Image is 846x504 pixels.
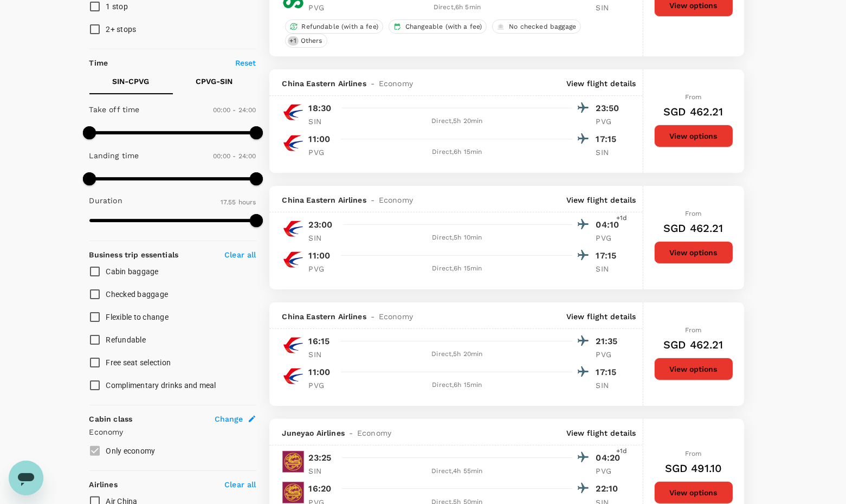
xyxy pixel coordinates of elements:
[215,413,243,424] span: Change
[309,133,331,146] p: 11:00
[596,366,623,379] p: 17:15
[596,232,623,243] p: PVG
[665,460,722,477] h6: SGD 491.10
[89,150,139,161] p: Landing time
[685,210,702,217] span: From
[343,466,572,477] div: Direct , 4h 55min
[596,147,623,158] p: SIN
[596,2,623,13] p: SIN
[566,195,636,205] p: View flight details
[89,195,122,206] p: Duration
[89,57,108,68] p: Time
[596,451,623,464] p: 04:20
[492,20,581,34] div: No checked baggage
[663,219,724,237] h6: SGD 462.21
[224,249,256,260] p: Clear all
[282,334,304,356] img: MU
[282,101,304,123] img: MU
[282,365,304,387] img: MU
[663,103,724,120] h6: SGD 462.21
[401,22,486,31] span: Changeable (with a fee)
[113,76,150,87] p: SIN - CPVG
[282,195,366,205] span: China Eastern Airlines
[596,263,623,274] p: SIN
[616,446,627,457] span: +1d
[596,218,623,231] p: 04:10
[285,20,383,34] div: Refundable (with a fee)
[309,482,332,495] p: 16:20
[309,380,336,391] p: PVG
[106,447,156,455] span: Only economy
[282,132,304,154] img: MU
[309,2,336,13] p: PVG
[685,326,702,334] span: From
[106,335,146,344] span: Refundable
[366,78,379,89] span: -
[106,290,169,299] span: Checked baggage
[285,34,327,48] div: +1Others
[596,380,623,391] p: SIN
[282,218,304,240] img: MU
[106,381,216,390] span: Complimentary drinks and meal
[309,147,336,158] p: PVG
[282,482,304,503] img: HO
[106,25,137,34] span: 2+ stops
[89,480,118,489] strong: Airlines
[298,22,383,31] span: Refundable (with a fee)
[309,349,336,360] p: SIN
[106,313,169,321] span: Flexible to change
[596,249,623,262] p: 17:15
[379,195,413,205] span: Economy
[345,428,357,438] span: -
[282,78,366,89] span: China Eastern Airlines
[296,36,327,46] span: Others
[596,335,623,348] p: 21:35
[309,232,336,243] p: SIN
[235,57,256,68] p: Reset
[309,102,332,115] p: 18:30
[309,116,336,127] p: SIN
[196,76,233,87] p: CPVG - SIN
[309,249,331,262] p: 11:00
[566,78,636,89] p: View flight details
[106,358,171,367] span: Free seat selection
[224,479,256,490] p: Clear all
[366,311,379,322] span: -
[89,427,256,437] p: Economy
[654,241,733,264] button: View options
[343,263,572,274] div: Direct , 6h 15min
[596,102,623,115] p: 23:50
[505,22,580,31] span: No checked baggage
[596,116,623,127] p: PVG
[366,195,379,205] span: -
[282,451,304,473] img: HO
[596,133,623,146] p: 17:15
[106,2,128,11] span: 1 stop
[282,311,366,322] span: China Eastern Airlines
[379,78,413,89] span: Economy
[309,335,330,348] p: 16:15
[221,198,256,206] span: 17.55 hours
[309,451,332,464] p: 23:25
[288,36,299,46] span: + 1
[213,106,256,114] span: 00:00 - 24:00
[343,232,572,243] div: Direct , 5h 10min
[343,349,572,360] div: Direct , 5h 20min
[685,93,702,101] span: From
[654,125,733,147] button: View options
[309,366,331,379] p: 11:00
[9,461,43,495] iframe: Button to launch messaging window, conversation in progress
[89,415,133,423] strong: Cabin class
[213,152,256,160] span: 00:00 - 24:00
[654,358,733,380] button: View options
[89,104,140,115] p: Take off time
[596,349,623,360] p: PVG
[89,250,179,259] strong: Business trip essentials
[379,311,413,322] span: Economy
[106,267,159,276] span: Cabin baggage
[309,218,333,231] p: 23:00
[343,116,572,127] div: Direct , 5h 20min
[343,2,572,13] div: Direct , 6h 5min
[343,380,572,391] div: Direct , 6h 15min
[566,311,636,322] p: View flight details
